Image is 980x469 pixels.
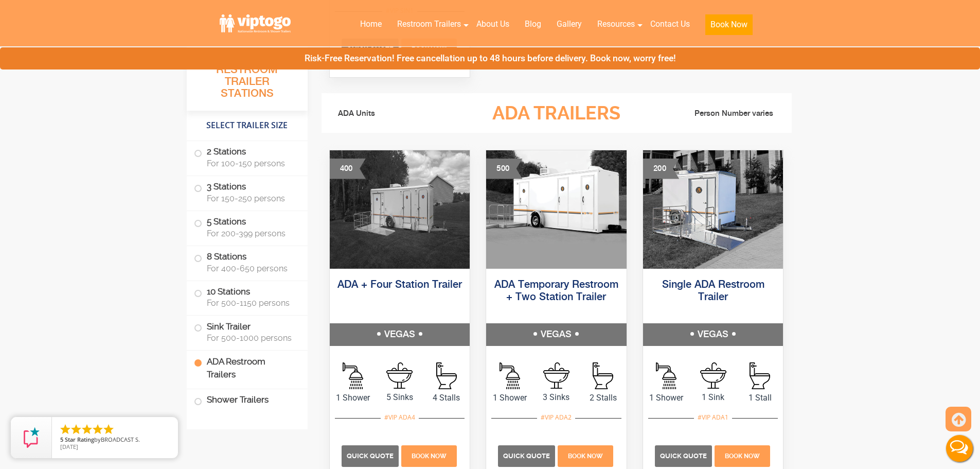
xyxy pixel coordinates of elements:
[194,211,300,243] label: 5 Stations
[207,194,295,203] span: For 150-250 persons
[330,392,377,404] span: 1 Shower
[557,450,615,460] a: Book Now
[59,423,72,436] li: 
[194,246,300,278] label: 8 Stations
[486,150,627,269] img: Three restrooms out of which one ADA, one female and one male
[643,323,783,346] h5: VEGAS
[194,176,300,208] label: 3 Stations
[498,450,557,460] a: Quick Quote
[737,392,783,404] span: 1 Stall
[92,423,104,436] li: 
[590,13,643,36] a: Resources
[705,14,753,35] button: Book Now
[543,362,569,389] img: an icon of sink
[60,436,63,443] span: 5
[939,428,980,469] button: Live Chat
[517,13,549,36] a: Blog
[60,443,78,450] span: [DATE]
[568,453,603,460] span: Book Now
[194,316,300,348] label: Sink Trailer
[194,281,300,313] label: 10 Stations
[65,436,94,443] span: Star Rating
[690,391,737,404] span: 1 Sink
[347,452,394,460] span: Quick Quote
[81,423,93,436] li: 
[503,452,550,460] span: Quick Quote
[187,116,308,135] h4: Select Trailer Size
[750,362,770,389] img: an icon of stall
[207,333,295,343] span: For 500-1000 persons
[101,436,140,443] span: BROADCAST S.
[443,103,669,124] h3: ADA Trailers
[376,391,423,404] span: 5 Sinks
[469,13,517,36] a: About Us
[593,362,613,389] img: an icon of stall
[412,453,447,460] span: Book Now
[656,362,676,389] img: an icon of Shower
[342,450,400,460] a: Quick Quote
[70,423,82,436] li: 
[330,323,470,346] h5: VEGAS
[500,362,520,389] img: an icon of Shower
[549,13,590,36] a: Gallery
[330,150,470,269] img: An outside photo of ADA + 4 Station Trailer
[102,423,115,436] li: 
[694,411,732,424] div: #VIP ADA1
[660,452,707,460] span: Quick Quote
[343,362,363,389] img: an icon of Shower
[580,392,627,404] span: 2 Stalls
[207,229,295,238] span: For 200-399 persons
[494,280,618,303] a: ADA Temporary Restroom + Two Station Trailer
[486,159,522,179] div: 500
[643,159,679,179] div: 200
[337,280,462,290] a: ADA + Four Station Trailer
[423,392,470,404] span: 4 Stalls
[698,13,760,41] a: Book Now
[725,453,760,460] span: Book Now
[486,392,533,404] span: 1 Shower
[389,13,469,36] a: Restroom Trailers
[207,159,295,168] span: For 100-150 persons
[352,13,389,36] a: Home
[537,411,575,424] div: #VIP ADA2
[643,13,698,36] a: Contact Us
[60,437,170,444] span: by
[187,49,308,111] h3: All Portable Restroom Trailer Stations
[713,450,771,460] a: Book Now
[643,150,783,269] img: Single ADA
[194,351,300,386] label: ADA Restroom Trailers
[207,264,295,273] span: For 400-650 persons
[21,427,42,448] img: Review Rating
[662,280,764,303] a: Single ADA Restroom Trailer
[207,298,295,308] span: For 500-1150 persons
[643,392,690,404] span: 1 Shower
[700,362,726,389] img: an icon of sink
[194,389,300,411] label: Shower Trailers
[330,159,366,179] div: 400
[655,450,714,460] a: Quick Quote
[486,323,627,346] h5: VEGAS
[533,391,580,404] span: 3 Sinks
[194,141,300,173] label: 2 Stations
[386,362,413,389] img: an icon of sink
[669,108,785,120] li: Person Number varies
[436,362,457,389] img: an icon of stall
[329,98,444,129] li: ADA Units
[381,411,419,424] div: #VIP ADA4
[400,450,458,460] a: Book Now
